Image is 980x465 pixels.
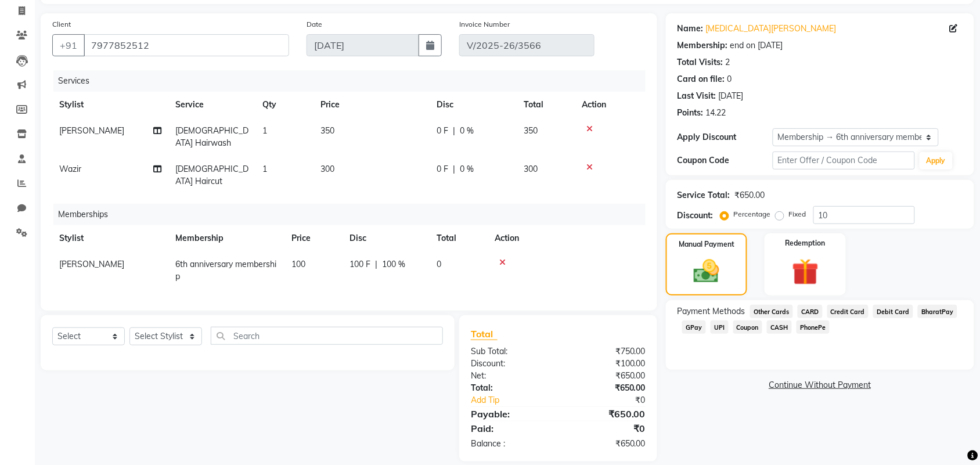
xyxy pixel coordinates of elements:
span: Other Cards [750,305,793,318]
span: CASH [767,320,792,334]
span: Payment Methods [678,305,745,318]
span: [DEMOGRAPHIC_DATA] Haircut [175,164,248,186]
div: Points: [678,107,704,119]
label: Redemption [786,238,826,248]
th: Disc [343,225,430,251]
div: Service Total: [678,189,730,201]
span: 300 [320,164,334,174]
span: 100 [291,259,305,269]
label: Client [52,19,71,30]
span: Credit Card [827,305,869,318]
label: Fixed [789,209,806,219]
label: Manual Payment [679,239,734,250]
div: ₹650.00 [558,382,654,394]
a: Continue Without Payment [668,379,972,391]
span: Wazir [59,164,81,174]
th: Service [168,92,255,118]
div: ₹650.00 [558,407,654,421]
div: ₹650.00 [558,438,654,450]
span: 100 % [382,258,405,271]
span: Total [471,328,498,340]
span: | [453,125,455,137]
div: Net: [462,370,559,382]
th: Stylist [52,225,168,251]
div: Payable: [462,407,559,421]
label: Percentage [734,209,771,219]
th: Price [314,92,430,118]
div: 2 [726,56,730,69]
span: 0 F [437,125,448,137]
span: 300 [524,164,538,174]
div: 0 [727,73,732,85]
div: ₹0 [574,394,654,406]
span: 1 [262,164,267,174]
div: Membership: [678,39,728,52]
label: Date [307,19,322,30]
div: Name: [678,23,704,35]
div: Services [53,70,654,92]
input: Search [211,327,443,345]
span: Debit Card [873,305,913,318]
div: end on [DATE] [730,39,783,52]
div: Memberships [53,204,654,225]
th: Action [575,92,646,118]
th: Stylist [52,92,168,118]
input: Enter Offer / Coupon Code [773,152,915,170]
a: [MEDICAL_DATA][PERSON_NAME] [706,23,837,35]
div: [DATE] [719,90,744,102]
span: 0 % [460,163,474,175]
button: +91 [52,34,85,56]
span: 6th anniversary membership [175,259,276,282]
th: Action [488,225,646,251]
span: PhonePe [797,320,830,334]
img: _gift.svg [784,255,827,289]
div: ₹650.00 [558,370,654,382]
span: [PERSON_NAME] [59,125,124,136]
span: UPI [711,320,729,334]
input: Search by Name/Mobile/Email/Code [84,34,289,56]
div: Total: [462,382,559,394]
span: 350 [320,125,334,136]
a: Add Tip [462,394,574,406]
span: | [375,258,377,271]
div: Sub Total: [462,345,559,358]
span: Coupon [733,320,763,334]
div: Balance : [462,438,559,450]
div: ₹750.00 [558,345,654,358]
div: Discount: [462,358,559,370]
div: Coupon Code [678,154,773,167]
span: 0 % [460,125,474,137]
div: Discount: [678,210,714,222]
div: Paid: [462,421,559,435]
label: Invoice Number [459,19,510,30]
span: 0 F [437,163,448,175]
th: Price [284,225,343,251]
th: Total [430,225,488,251]
th: Qty [255,92,314,118]
th: Total [517,92,575,118]
th: Disc [430,92,517,118]
div: Card on file: [678,73,725,85]
div: ₹0 [558,421,654,435]
div: ₹650.00 [735,189,765,201]
img: _cash.svg [686,257,727,286]
div: Total Visits: [678,56,723,69]
div: Last Visit: [678,90,716,102]
span: 0 [437,259,441,269]
button: Apply [920,152,953,170]
span: GPay [682,320,706,334]
span: [PERSON_NAME] [59,259,124,269]
th: Membership [168,225,284,251]
span: CARD [798,305,823,318]
span: BharatPay [918,305,957,318]
span: [DEMOGRAPHIC_DATA] Hairwash [175,125,248,148]
div: 14.22 [706,107,726,119]
div: Apply Discount [678,131,773,143]
div: ₹100.00 [558,358,654,370]
span: 1 [262,125,267,136]
span: 100 F [350,258,370,271]
span: 350 [524,125,538,136]
span: | [453,163,455,175]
